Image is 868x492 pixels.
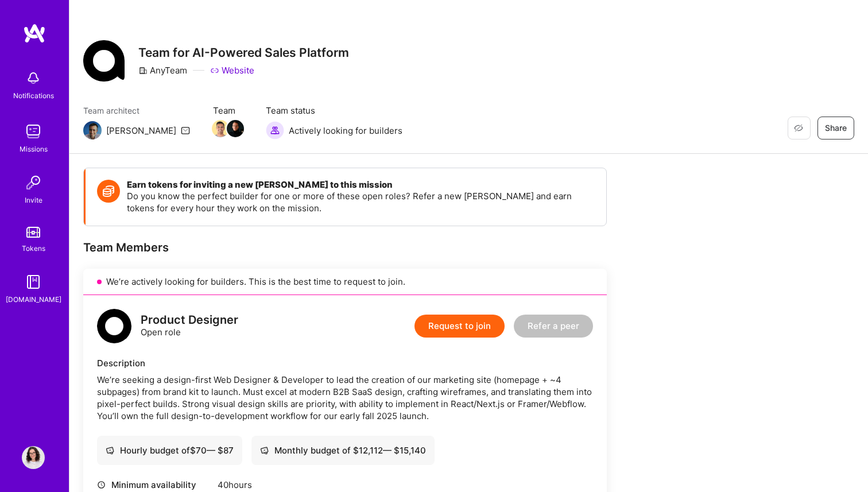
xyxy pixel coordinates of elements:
span: Team [213,104,243,117]
div: Invite [25,194,42,206]
i: icon CompanyGray [138,66,148,75]
img: Invite [22,171,45,194]
img: User Avatar [22,446,45,469]
i: icon Cash [106,446,114,455]
div: Notifications [13,90,54,102]
div: AnyTeam [138,64,187,76]
div: Team Members [83,240,607,255]
img: Token icon [97,180,120,203]
div: Missions [20,143,48,155]
div: Tokens [22,242,45,254]
a: Website [210,64,254,76]
i: icon Cash [260,446,269,455]
a: Team Member Avatar [228,119,243,138]
img: teamwork [22,120,45,143]
span: Team architect [83,104,190,117]
i: icon EyeClosed [794,123,803,133]
button: Request to join [414,315,505,338]
div: Product Designer [141,314,238,326]
img: Team Architect [83,121,102,140]
div: Description [97,357,593,369]
button: Refer a peer [514,315,593,338]
div: [PERSON_NAME] [106,125,176,137]
span: Team status [266,104,402,117]
span: Actively looking for builders [289,125,402,137]
h4: Earn tokens for inviting a new [PERSON_NAME] to this mission [127,180,595,190]
div: Hourly budget of $ 70 — $ 87 [106,444,234,456]
img: Team Member Avatar [227,120,244,137]
div: Open role [141,314,238,338]
a: User Avatar [19,446,48,469]
img: guide book [22,270,45,293]
div: Monthly budget of $ 12,112 — $ 15,140 [260,444,426,456]
img: logo [97,309,131,343]
img: Actively looking for builders [266,121,284,140]
div: [DOMAIN_NAME] [6,293,61,305]
div: We’re seeking a design-first Web Designer & Developer to lead the creation of our marketing site ... [97,374,593,422]
p: Do you know the perfect builder for one or more of these open roles? Refer a new [PERSON_NAME] an... [127,190,595,214]
span: Share [825,122,847,134]
div: 40 hours [218,479,372,491]
button: Share [817,117,854,140]
img: bell [22,67,45,90]
img: Team Member Avatar [212,120,229,137]
img: Company Logo [83,40,125,82]
i: icon Clock [97,481,106,489]
img: logo [23,23,46,44]
i: icon Mail [181,126,190,135]
a: Team Member Avatar [213,119,228,138]
div: We’re actively looking for builders. This is the best time to request to join. [83,269,607,295]
img: tokens [26,227,40,238]
div: Minimum availability [97,479,212,491]
h3: Team for AI-Powered Sales Platform [138,45,349,60]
